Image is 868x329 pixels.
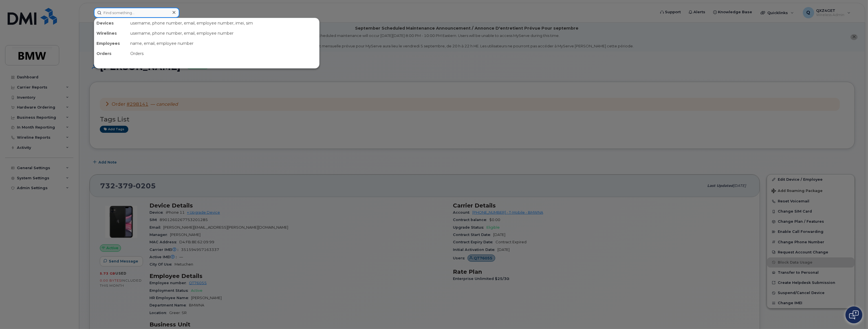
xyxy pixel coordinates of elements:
[94,18,128,28] div: Devices
[128,48,319,59] div: Orders
[128,28,319,38] div: username, phone number, email, employee number
[94,48,128,59] div: Orders
[128,18,319,28] div: username, phone number, email, employee number, imei, sim
[94,28,128,38] div: Wirelines
[849,310,859,319] img: Open chat
[94,38,128,48] div: Employees
[128,38,319,48] div: name, email, employee number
